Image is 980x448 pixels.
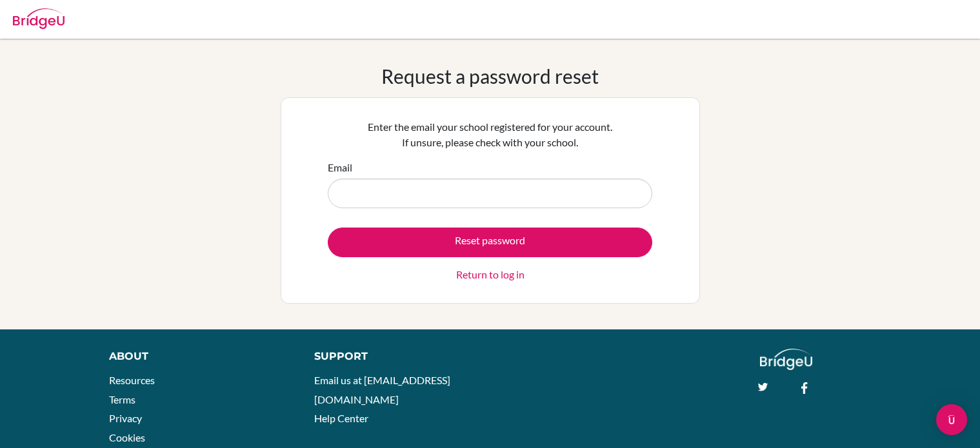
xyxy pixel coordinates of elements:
[314,412,368,424] a: Help Center
[314,349,477,364] div: Support
[109,374,155,386] a: Resources
[109,431,145,443] a: Cookies
[109,412,142,424] a: Privacy
[328,228,652,257] button: Reset password
[314,374,450,405] a: Email us at [EMAIL_ADDRESS][DOMAIN_NAME]
[760,349,812,370] img: logo_white@2x-f4f0deed5e89b7ecb1c2cc34c3e3d731f90f0f143d5ea2071677605dd97b5244.png
[936,404,967,435] div: Open Intercom Messenger
[109,393,135,405] a: Terms
[13,8,65,29] img: Bridge-U
[381,64,599,88] h1: Request a password reset
[109,349,285,364] div: About
[328,160,352,175] label: Email
[456,267,525,282] a: Return to log in
[328,119,652,150] p: Enter the email your school registered for your account. If unsure, please check with your school.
